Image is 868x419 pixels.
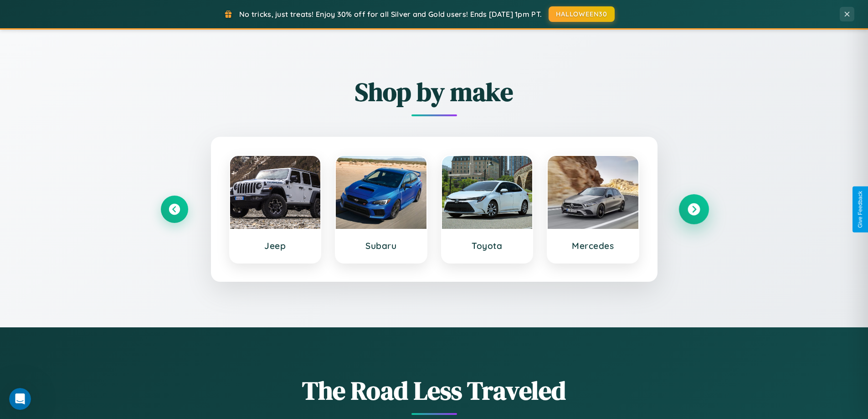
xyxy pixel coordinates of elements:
[239,10,542,19] span: No tricks, just treats! Enjoy 30% off for all Silver and Gold users! Ends [DATE] 1pm PT.
[239,240,312,251] h3: Jeep
[161,74,708,109] h2: Shop by make
[857,191,863,228] div: Give Feedback
[451,240,524,251] h3: Toyota
[9,388,31,410] iframe: Intercom live chat
[161,373,708,408] h1: The Road Less Traveled
[557,240,629,251] h3: Mercedes
[549,6,615,22] button: HALLOWEEN30
[345,240,417,251] h3: Subaru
